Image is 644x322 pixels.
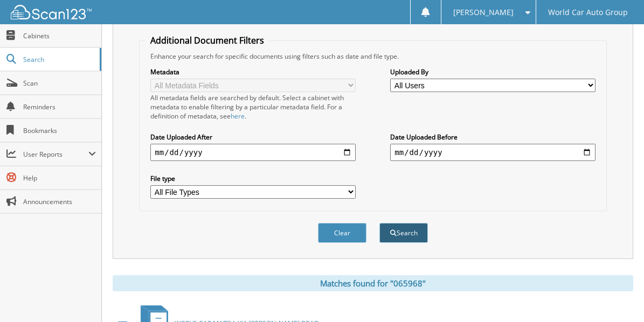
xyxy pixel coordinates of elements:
[23,31,96,40] span: Cabinets
[145,52,600,61] div: Enhance your search for specific documents using filters such as date and file type.
[145,34,269,46] legend: Additional Document Filters
[23,173,96,183] span: Help
[23,55,94,64] span: Search
[318,223,366,243] button: Clear
[379,223,428,243] button: Search
[150,67,355,76] label: Metadata
[23,150,88,159] span: User Reports
[453,9,514,16] span: [PERSON_NAME]
[548,9,628,16] span: World Car Auto Group
[150,174,355,183] label: File type
[231,111,245,121] a: here
[390,132,595,142] label: Date Uploaded Before
[23,102,96,111] span: Reminders
[150,93,355,121] div: All metadata fields are searched by default. Select a cabinet with metadata to enable filtering b...
[150,132,355,142] label: Date Uploaded After
[150,144,355,161] input: start
[23,126,96,135] span: Bookmarks
[23,79,96,88] span: Scan
[113,275,633,291] div: Matches found for "065968"
[590,270,644,322] iframe: Chat Widget
[11,5,92,19] img: scan123-logo-white.svg
[23,197,96,206] span: Announcements
[390,67,595,76] label: Uploaded By
[390,144,595,161] input: end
